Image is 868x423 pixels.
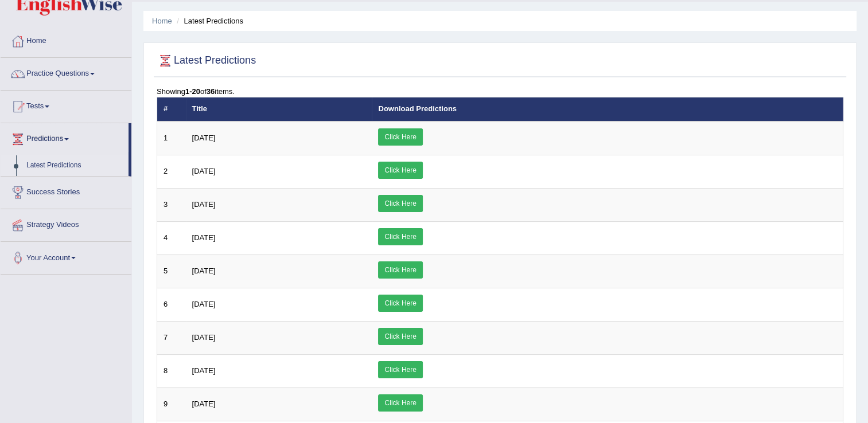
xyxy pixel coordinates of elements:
[1,242,131,271] a: Your Account
[378,361,422,378] a: Click Here
[152,17,172,25] a: Home
[157,122,186,155] td: 1
[192,167,216,175] span: [DATE]
[157,86,843,97] div: Showing of items.
[378,261,422,279] a: Click Here
[157,354,186,387] td: 8
[192,134,216,142] span: [DATE]
[207,87,215,96] b: 36
[185,87,200,96] b: 1-20
[157,321,186,354] td: 7
[1,91,131,119] a: Tests
[378,328,422,345] a: Click Here
[1,123,129,152] a: Predictions
[192,200,216,209] span: [DATE]
[1,177,131,205] a: Success Stories
[1,58,131,87] a: Practice Questions
[157,97,186,122] th: #
[157,52,256,69] h2: Latest Predictions
[378,195,422,212] a: Click Here
[157,221,186,254] td: 4
[372,97,843,122] th: Download Predictions
[192,300,216,308] span: [DATE]
[192,333,216,342] span: [DATE]
[192,366,216,375] span: [DATE]
[157,387,186,421] td: 9
[157,288,186,321] td: 6
[1,25,131,54] a: Home
[157,188,186,221] td: 3
[192,233,216,242] span: [DATE]
[157,254,186,288] td: 5
[378,295,422,312] a: Click Here
[378,394,422,412] a: Click Here
[157,155,186,188] td: 2
[192,267,216,275] span: [DATE]
[21,155,129,176] a: Latest Predictions
[186,97,372,122] th: Title
[174,15,243,26] li: Latest Predictions
[378,162,422,179] a: Click Here
[378,228,422,245] a: Click Here
[192,399,216,408] span: [DATE]
[378,128,422,146] a: Click Here
[1,209,131,238] a: Strategy Videos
